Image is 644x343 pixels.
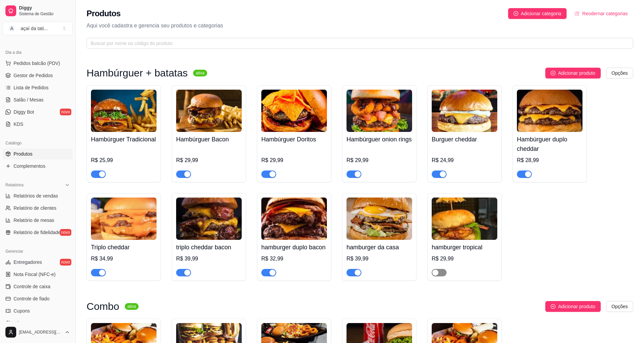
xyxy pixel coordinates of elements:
[91,198,157,240] img: product-image
[125,303,139,310] sup: ativa
[14,271,55,278] span: Nota Fiscal (NFC-e)
[517,156,582,164] div: R$ 28,99
[261,156,327,164] div: R$ 29,99
[14,192,58,199] span: Relatórios de vendas
[606,301,633,312] button: Opções
[3,215,73,226] a: Relatório de mesas
[19,5,70,11] span: Diggy
[3,47,73,58] div: Dia a dia
[14,109,34,115] span: Diggy Bot
[91,255,157,263] div: R$ 34,99
[87,302,119,311] h3: Combo
[558,303,595,310] span: Adicionar produto
[5,182,24,188] span: Relatórios
[347,90,412,132] img: product-image
[432,135,497,144] h4: Burguer cheddar
[558,69,595,77] span: Adicionar produto
[14,295,50,302] span: Controle de fiado
[91,40,624,47] input: Buscar por nome ou código do produto
[347,135,412,144] h4: Hambúrguer onion rings
[14,259,42,266] span: Entregadores
[3,107,73,117] a: Diggy Botnovo
[517,90,582,132] img: product-image
[176,198,242,240] img: product-image
[14,84,49,91] span: Lista de Pedidos
[261,255,327,263] div: R$ 32,99
[87,8,121,19] h2: Produtos
[176,90,242,132] img: product-image
[91,243,157,252] h4: Triplo cheddar
[3,148,73,159] a: Produtos
[14,151,32,157] span: Produtos
[3,293,73,304] a: Controle de fiado
[14,229,61,236] span: Relatório de fidelidade
[3,269,73,280] a: Nota Fiscal (NFC-e)
[3,227,73,238] a: Relatório de fidelidadenovo
[14,320,31,326] span: Clientes
[3,94,73,105] a: Salão / Mesas
[3,138,73,148] div: Catálogo
[176,156,242,164] div: R$ 29,99
[3,324,73,340] button: [EMAIL_ADDRESS][DOMAIN_NAME]
[612,303,628,310] span: Opções
[176,243,242,252] h4: triplo cheddar bacon
[569,8,633,19] button: Reodernar categorias
[87,69,188,77] h3: Hambúrguer + batatas
[8,25,15,32] span: A
[508,8,567,19] button: Adicionar categoria
[3,305,73,316] a: Cupons
[347,255,412,263] div: R$ 39,99
[21,25,48,32] div: açaí da tati ...
[432,243,497,252] h4: hamburger tropical
[3,318,73,328] a: Clientes
[3,58,73,69] button: Pedidos balcão (PDV)
[432,156,497,164] div: R$ 24,99
[432,255,497,263] div: R$ 29,99
[3,246,73,257] div: Gerenciar
[14,163,45,169] span: Complementos
[3,3,73,19] a: DiggySistema de Gestão
[545,68,601,78] button: Adicionar produto
[14,283,50,290] span: Controle de caixa
[347,198,412,240] img: product-image
[193,70,207,76] sup: ativa
[3,119,73,130] a: KDS
[514,11,518,16] span: plus-circle
[14,96,44,103] span: Salão / Mesas
[19,11,70,17] span: Sistema de Gestão
[3,257,73,268] a: Entregadoresnovo
[14,72,53,79] span: Gestor de Pedidos
[545,301,601,312] button: Adicionar produto
[14,121,23,128] span: KDS
[612,69,628,77] span: Opções
[3,22,73,35] button: Select a team
[14,217,54,224] span: Relatório de mesas
[347,243,412,252] h4: hamburger da casa
[3,82,73,93] a: Lista de Pedidos
[261,243,327,252] h4: hamburger duplo bacon
[176,255,242,263] div: R$ 39,99
[91,135,157,144] h4: Hambúrguer Tradicional
[3,203,73,213] a: Relatório de clientes
[261,90,327,132] img: product-image
[14,205,56,211] span: Relatório de clientes
[91,90,157,132] img: product-image
[261,135,327,144] h4: Hambúrguer Doritos
[432,198,497,240] img: product-image
[551,71,555,75] span: plus-circle
[14,307,30,314] span: Cupons
[521,10,562,17] span: Adicionar categoria
[575,11,579,16] span: ordered-list
[176,135,242,144] h4: Hambúrguer Bacon
[582,10,628,17] span: Reodernar categorias
[432,90,497,132] img: product-image
[551,304,555,309] span: plus-circle
[517,135,582,154] h4: Hambúrguer duplo cheddar
[261,198,327,240] img: product-image
[3,190,73,201] a: Relatórios de vendas
[3,281,73,292] a: Controle de caixa
[347,156,412,164] div: R$ 29,99
[3,161,73,171] a: Complementos
[87,22,633,30] p: Aqui você cadastra e gerencia seu produtos e categorias
[606,68,633,78] button: Opções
